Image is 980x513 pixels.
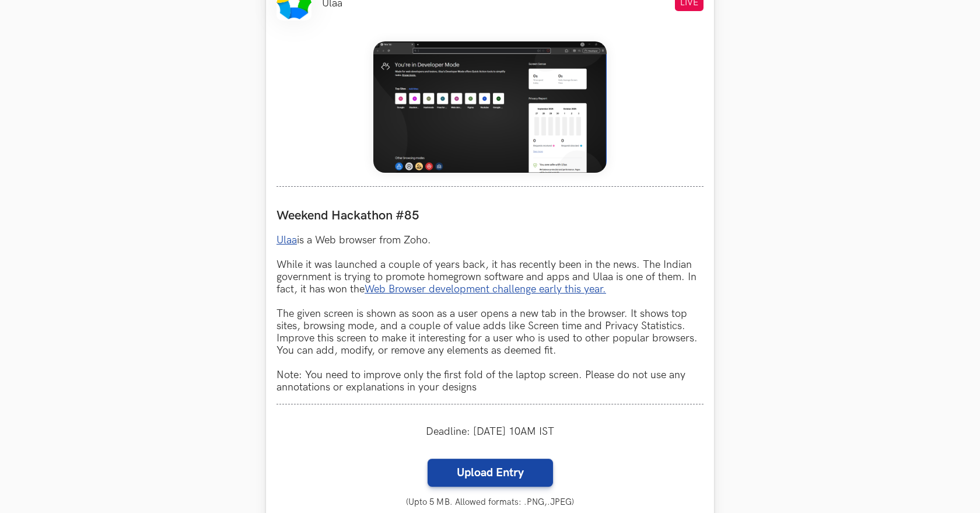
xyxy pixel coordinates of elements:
small: (Upto 5 MB. Allowed formats: .PNG,.JPEG) [276,497,703,507]
img: Weekend_Hackathon_85_banner.png [373,41,607,173]
label: Upload Entry [428,459,553,487]
a: Web Browser development challenge early this year. [365,283,606,295]
label: Weekend Hackathon #85 [276,208,703,224]
div: Deadline: [DATE] 10AM IST [276,415,703,448]
a: Ulaa [276,234,297,246]
p: is a Web browser from Zoho. While it was launched a couple of years back, it has recently been in... [276,234,703,393]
